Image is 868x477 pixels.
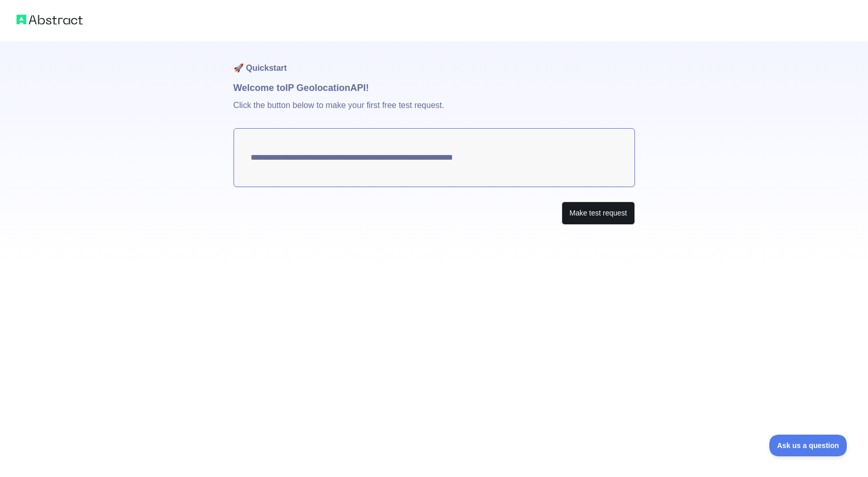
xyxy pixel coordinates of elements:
p: Click the button below to make your first free test request. [234,95,635,128]
img: Abstract logo [17,12,83,27]
h1: 🚀 Quickstart [234,41,635,81]
h1: Welcome to IP Geolocation API! [234,81,635,95]
iframe: Toggle Customer Support [769,435,847,456]
button: Make test request [562,202,634,225]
